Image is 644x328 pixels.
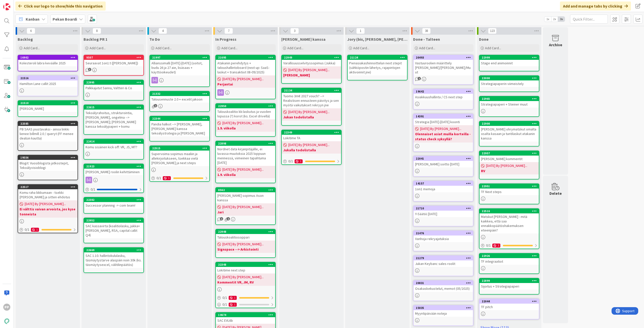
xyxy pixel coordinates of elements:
a: 20493Vastuuroolien määrittely [PERSON_NAME]/[PERSON_NAME]/Muut [413,55,473,85]
div: SAC kassavirta (koalitiolasku, jukka+[PERSON_NAME], RSA, capital callit Q4) [84,223,143,238]
div: 22669 [86,248,143,252]
div: 22951TF Next steps [479,184,539,195]
a: 22516Matskut [PERSON_NAME] - mitä kaikkea, että saa ennakkopäätöshakemuksen eteenpäin?0/11 [479,208,539,249]
div: 22517 [20,185,77,189]
div: 21279 [416,256,473,260]
div: 0/11 [216,295,275,301]
span: [DATE] By [PERSON_NAME]... [222,76,264,82]
div: 22898Nordnet data kirjanpitäjälle, ei luvassa muutoksia 2025 loppuun mennessä, viimeinen tapahtum... [216,141,275,166]
a: 22414Komu sisäinen kick off: VR, JS, MT? [84,139,144,160]
a: 9507Seuraavat 1on1:t ([PERSON_NAME]) [84,55,144,76]
b: Olennaiset asiat muilla korteilla - status check syksyllä? [415,131,471,142]
a: 22965Strategiapaperi + Steiner muut [479,96,539,117]
div: 14157 [414,181,473,186]
a: 22044TF pitch [479,299,539,319]
div: Y-Säätiö [DATE] [414,211,473,217]
div: 22669SAC 1.10. hallintokululasku, täsmäytystarve alaspäin noin 30k (ks. täsmäytysexcel, välitilin... [84,248,143,268]
div: Vastuuroolien määrittely [PERSON_NAME]/[PERSON_NAME]/Muut [414,60,473,75]
div: 21476 [416,231,473,235]
div: 22349Lokitime TA [282,130,341,141]
a: 14391Strategia [DATE]-[DATE] koonti[DATE] By [PERSON_NAME]...Olennaiset asiat muilla korteilla - ... [413,114,473,152]
div: 22044TF pitch [479,299,539,310]
div: 22899 [482,279,539,283]
div: 1on1 memoja [414,186,473,192]
div: 1 [295,159,303,163]
span: Add Card... [419,46,435,50]
a: 22950Talouskoalitio kk-laskutus ja vuoden lopussa (?) korot (ks. Excel drivellä)[DATE] By [PERSON... [215,103,276,137]
div: 141571on1 memoja [414,181,473,192]
div: 22044 [479,299,539,304]
div: 20493Vastuuroolien määrittely [PERSON_NAME]/[PERSON_NAME]/Muut [414,55,473,75]
b: Kommentit VR, JM, RV [217,280,274,285]
div: 21923 [86,165,143,168]
div: 19556 [20,156,77,159]
div: 22999Stage end animoinnit [479,55,539,66]
a: 22515Supervoima sopimus maaliin ja allekirjoitukseen, tsekkaa vielä [PERSON_NAME] ja next steps0/11 [149,146,210,182]
div: 23000 [482,76,539,80]
span: 0 / 1 [222,302,227,307]
span: Add Card... [155,46,172,50]
div: 21997 [152,56,209,59]
a: 21997Allianssimalli [DATE]-[DATE] (soitot, budu 26 ja 27 aie, lisäsaas + käyttöoikeudet) [149,55,210,87]
div: 1 [229,303,237,307]
div: 0/11 [150,175,209,181]
div: Komu raha liikkumaan - tsekki [PERSON_NAME] ja sitten ehdotus [18,189,77,200]
div: Sijoitus + Strategiapaperi [479,283,539,290]
div: 21332Talousennuste 2.0 + excelit jakoon [150,91,209,103]
div: Lokitime next step [216,267,275,273]
div: [PERSON_NAME] kommentit [479,156,539,162]
a: 16902Kolesteroli labra keväälle 2025 [18,55,78,71]
img: Visit kanbanzone.com [3,3,10,10]
div: Atakanin perehdytys + taloushallintoboard (next up: SaaS-laskut + transaktiot 08-09/2025) [216,60,275,75]
div: 22585 [20,122,77,125]
div: Talouskoalitiosoppari [216,234,275,241]
div: 22926 [482,254,539,258]
div: [PERSON_NAME] roolin kehittäminen [84,169,143,175]
div: Vanhoja rekryajatuksia [414,236,473,242]
div: 1 [229,296,237,300]
div: 20831Osakaskekustelut, memot (05/2025) [414,281,473,292]
div: 22948Talouskoalitiosoppari [216,229,275,241]
div: 21134 [284,89,341,92]
div: 22585 [18,121,77,126]
span: Add Card... [287,46,303,50]
div: 8562[PERSON_NAME] sopimus Ason kanssa [216,188,275,203]
div: 22965 [482,97,539,101]
div: 22926TF integraatiot [479,254,539,265]
div: 1 [492,244,500,248]
div: 14391Strategia [DATE]-[DATE] koonti [414,114,473,125]
a: 22585PB SAAS joustavaksi - ainoa linkki lienee billmill 2.0 / queryt (FF menee dealsin kautta) [18,121,78,151]
b: 1.9. viikolla [217,172,274,177]
span: 0 / 1 [91,187,95,192]
div: TF pitch [479,304,539,310]
div: TF integraatiot [479,258,539,265]
div: 22957 [482,152,539,155]
div: 21710Y-Säätiö [DATE] [414,206,473,217]
div: Hamilton Lane callit 2025 [18,80,77,87]
div: 21124Pienasiakashinnoittelun next stepit (sähköpostin lähetys, rajapintojen aktivoinnit jne) [348,55,407,75]
div: 22344 [150,116,209,121]
div: 22999 [479,55,539,60]
span: [DATE] By [PERSON_NAME]... [420,126,461,131]
div: Palkkajutut Sanna, Valtteri & Co [84,85,143,91]
a: 8562[PERSON_NAME] sopimus Ason kanssa[DATE] By [PERSON_NAME]...Jari [215,187,276,225]
a: 19642Asiakkuushallinta / CS next step [413,89,473,110]
div: Jukan Keybanc sales roolit [414,260,473,267]
div: 22517 [18,185,77,189]
div: 22951 [479,184,539,189]
b: Jari [217,210,274,215]
div: 21134 [282,88,341,93]
div: 22349 [284,131,341,134]
div: Strategia [DATE]-[DATE] koonti [414,119,473,125]
div: 21510 [20,101,77,105]
div: 22965 [479,97,539,101]
div: 22898 [218,142,275,145]
b: Pekan Boardi [53,17,77,22]
div: 22898 [216,141,275,146]
span: Kanban [26,16,39,22]
div: 16902 [18,55,77,60]
div: 22041 [414,156,473,161]
div: Komu sisäinen kick off: VR, JS, MT? [84,144,143,150]
a: 21710Y-Säätiö [DATE] [413,206,473,226]
span: 3 [88,68,91,71]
